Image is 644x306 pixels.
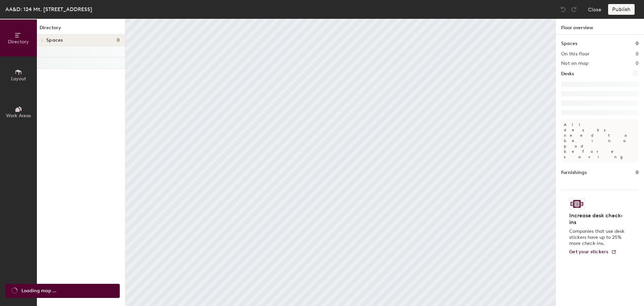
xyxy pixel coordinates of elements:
[569,249,616,255] a: Get your stickers
[636,61,639,66] h2: 0
[569,212,627,226] h4: Increase desk check-ins
[636,40,639,47] h1: 0
[556,19,644,35] h1: Floor overview
[588,4,601,15] button: Close
[636,51,639,57] h2: 0
[569,249,608,255] span: Get your stickers
[11,76,26,82] span: Layout
[561,40,577,47] h1: Spaces
[6,113,31,119] span: Work Areas
[8,39,29,45] span: Directory
[37,24,125,35] h1: Directory
[569,198,585,210] img: Sticker logo
[561,61,588,66] h2: Not on map
[569,228,627,247] p: Companies that use desk stickers have up to 25% more check-ins.
[560,6,567,13] img: Undo
[21,287,56,295] span: Loading map ...
[561,119,639,162] p: All desks need to be in a pod before saving
[5,5,92,13] div: AA&D: 124 Mt. [STREET_ADDRESS]
[571,6,577,13] img: Redo
[125,19,555,306] canvas: Map
[561,169,587,176] h1: Furnishings
[636,169,639,176] h1: 0
[561,51,590,57] h2: On this floor
[117,38,120,43] span: 0
[561,70,574,78] h1: Desks
[46,38,63,43] span: Spaces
